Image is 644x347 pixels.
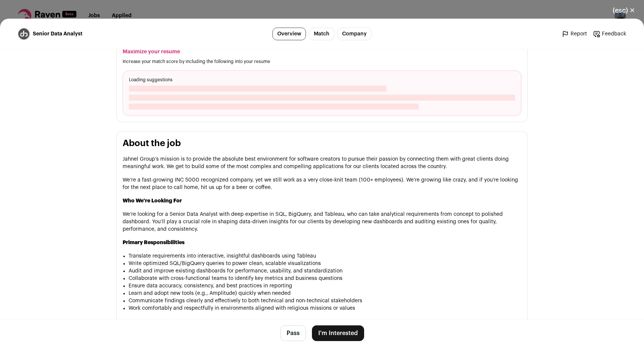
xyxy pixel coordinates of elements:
a: Company [337,28,372,40]
a: Overview [272,28,306,40]
img: 69696930838b8e10ad3f3119159466135b2b874a1a35510619c556de0abf7f7e.png [18,28,29,40]
li: Write optimized SQL/BigQuery queries to power clean, scalable visualizations [129,260,521,267]
button: Close modal [604,2,644,19]
p: Jahnel Group’s mission is to provide the absolute best environment for software creators to pursu... [123,155,521,170]
strong: Primary Responsibilities [123,240,184,245]
h2: About the job [123,138,521,149]
span: Senior Data Analyst [33,30,82,38]
a: Match [309,28,334,40]
li: Ensure data accuracy, consistency, and best practices in reporting [129,282,521,290]
a: Report [562,30,587,38]
li: Collaborate with cross-functional teams to identify key metrics and business questions [129,275,521,282]
div: Loading suggestions [123,70,521,116]
li: Communicate findings clearly and effectively to both technical and non-technical stakeholders [129,297,521,305]
h2: Maximize your resume [123,48,521,56]
strong: Who We're Looking For [123,198,182,204]
a: Feedback [593,30,626,38]
li: Work comfortably and respectfully in environments aligned with religious missions or values [129,305,521,312]
p: We’re looking for a Senior Data Analyst with deep expertise in SQL, BigQuery, and Tableau, who ca... [123,211,521,233]
li: Learn and adopt new tools (e.g., Amplitude) quickly when needed [129,290,521,297]
li: Translate requirements into interactive, insightful dashboards using Tableau [129,252,521,260]
p: We’re a fast-growing INC 5000 recognized company, yet we still work as a very close-knit team (10... [123,176,521,191]
p: Increase your match score by including the following into your resume [123,59,521,64]
li: Audit and improve existing dashboards for performance, usability, and standardization [129,267,521,275]
button: Pass [280,325,306,341]
button: I'm Interested [312,325,364,341]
